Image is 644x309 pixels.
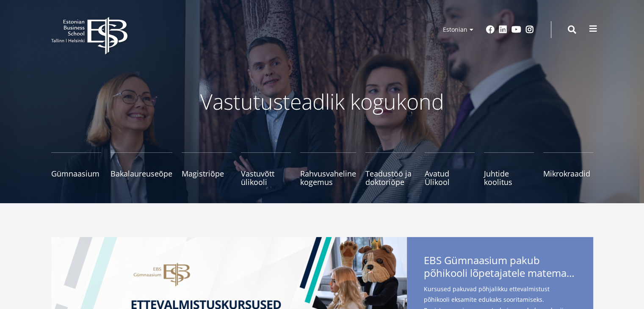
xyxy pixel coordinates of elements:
span: Vastuvõtt ülikooli [241,169,291,186]
a: Bakalaureuseõpe [111,152,172,186]
a: Facebook [486,25,495,34]
span: põhikooli lõpetajatele matemaatika- ja eesti keele kursuseid [424,267,576,279]
a: Juhtide koolitus [484,152,534,186]
a: Rahvusvaheline kogemus [300,152,356,186]
a: Youtube [511,25,521,34]
span: Magistriõpe [182,169,232,178]
p: Vastutusteadlik kogukond [98,89,547,114]
a: Teadustöö ja doktoriõpe [365,152,415,186]
a: Mikrokraadid [543,152,593,186]
span: Teadustöö ja doktoriõpe [365,169,415,186]
span: Juhtide koolitus [484,169,534,186]
span: EBS Gümnaasium pakub [424,254,576,282]
a: Magistriõpe [182,152,232,186]
span: Mikrokraadid [543,169,593,178]
a: Linkedin [499,25,507,34]
span: Avatud Ülikool [425,169,475,186]
a: Gümnaasium [51,152,101,186]
a: Vastuvõtt ülikooli [241,152,291,186]
span: Rahvusvaheline kogemus [300,169,356,186]
span: Gümnaasium [51,169,101,178]
a: Instagram [525,25,534,34]
span: Bakalaureuseõpe [111,169,172,178]
a: Avatud Ülikool [425,152,475,186]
